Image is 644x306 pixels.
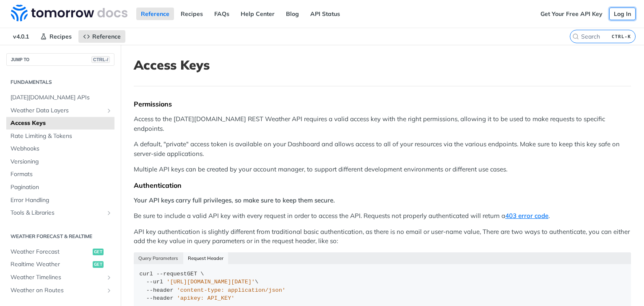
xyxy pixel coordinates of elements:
[10,145,112,153] span: Webhooks
[134,114,631,133] p: Access to the [DATE][DOMAIN_NAME] REST Weather API requires a valid access key with the right per...
[10,260,91,269] span: Realtime Weather
[106,107,112,114] button: Show subpages for Weather Data Layers
[176,8,208,20] a: Recipes
[10,273,104,282] span: Weather Timelines
[106,287,112,294] button: Show subpages for Weather on Routes
[6,194,114,207] a: Error Handling
[505,212,548,220] a: 403 error code
[10,183,112,192] span: Pagination
[572,33,579,40] svg: Search
[609,8,636,20] a: Log In
[8,30,34,43] span: v4.0.1
[6,91,114,104] a: [DATE][DOMAIN_NAME] APIs
[140,270,626,303] div: GET \ \
[281,8,304,20] a: Blog
[6,271,114,284] a: Weather TimelinesShow subpages for Weather Timelines
[6,284,114,297] a: Weather on RoutesShow subpages for Weather on Routes
[134,211,631,221] p: Be sure to include a valid API key with every request in order to access the API. Requests not pr...
[6,156,114,168] a: Versioning
[91,56,110,63] span: CTRL-/
[146,295,174,301] span: --header
[78,30,125,43] a: Reference
[93,261,104,268] span: get
[140,271,153,277] span: curl
[92,33,121,40] span: Reference
[6,104,114,117] a: Weather Data LayersShow subpages for Weather Data Layers
[134,57,631,73] h1: Access Keys
[10,196,112,205] span: Error Handling
[156,271,187,277] span: --request
[210,8,234,20] a: FAQs
[6,181,114,194] a: Pagination
[10,119,112,127] span: Access Keys
[36,30,76,43] a: Recipes
[146,287,174,293] span: --header
[11,5,127,21] img: Tomorrow.io Weather API Docs
[106,274,112,281] button: Show subpages for Weather Timelines
[6,258,114,271] a: Realtime Weatherget
[134,252,183,264] button: Query Parameters
[10,158,112,166] span: Versioning
[134,100,631,108] div: Permissions
[536,8,607,20] a: Get Your Free API Key
[6,207,114,219] a: Tools & LibrariesShow subpages for Tools & Libraries
[93,249,104,255] span: get
[10,286,104,295] span: Weather on Routes
[6,233,114,240] h2: Weather Forecast & realtime
[146,279,164,285] span: --url
[6,168,114,181] a: Formats
[6,130,114,143] a: Rate Limiting & Tokens
[236,8,279,20] a: Help Center
[610,32,633,41] kbd: CTRL-K
[306,8,345,20] a: API Status
[177,295,235,301] span: 'apikey: API_KEY'
[166,279,255,285] span: '[URL][DOMAIN_NAME][DATE]'
[6,117,114,130] a: Access Keys
[10,132,112,140] span: Rate Limiting & Tokens
[10,248,91,256] span: Weather Forecast
[6,78,114,86] h2: Fundamentals
[134,227,631,246] p: API key authentication is slightly different from traditional basic authentication, as there is n...
[6,53,114,66] button: JUMP TOCTRL-/
[134,140,631,158] p: A default, "private" access token is available on your Dashboard and allows access to all of your...
[177,287,286,293] span: 'content-type: application/json'
[106,210,112,216] button: Show subpages for Tools & Libraries
[6,246,114,258] a: Weather Forecastget
[134,181,631,189] div: Authentication
[134,196,335,204] strong: Your API keys carry full privileges, so make sure to keep them secure.
[10,106,104,115] span: Weather Data Layers
[10,170,112,179] span: Formats
[10,209,104,217] span: Tools & Libraries
[49,33,72,40] span: Recipes
[136,8,174,20] a: Reference
[6,143,114,155] a: Webhooks
[134,165,631,174] p: Multiple API keys can be created by your account manager, to support different development enviro...
[10,93,112,102] span: [DATE][DOMAIN_NAME] APIs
